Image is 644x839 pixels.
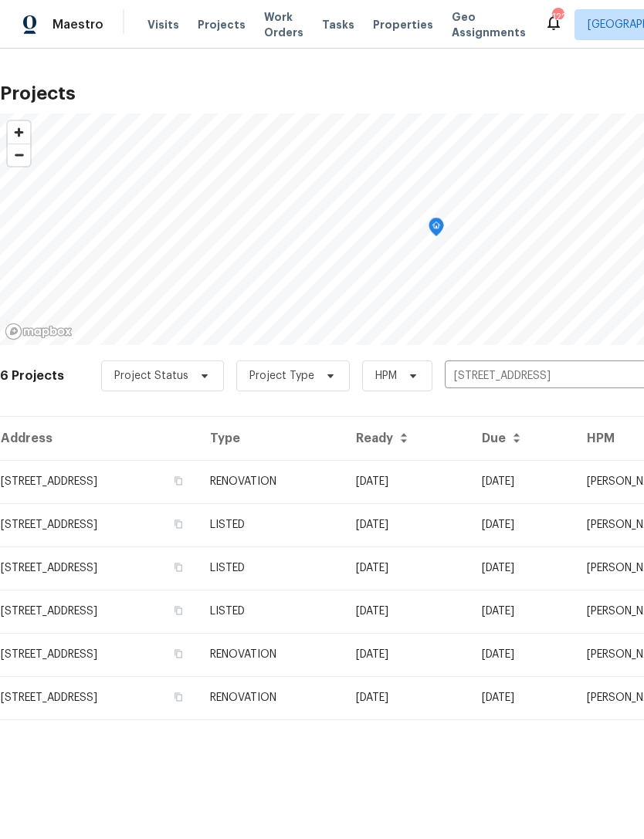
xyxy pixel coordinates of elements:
span: Projects [198,17,246,32]
td: LISTED [198,590,344,633]
td: [DATE] [469,503,575,546]
button: Zoom in [8,121,30,144]
div: 122 [552,9,563,25]
button: Copy Address [171,647,185,661]
span: Properties [373,17,433,32]
div: Map marker [429,218,444,242]
td: RENOVATION [198,676,344,719]
td: Acq COE 2024-08-27T00:00:00.000Z [344,676,469,719]
td: Acq COE 2024-08-27T00:00:00.000Z [344,633,469,676]
button: Copy Address [171,560,185,574]
td: LISTED [198,503,344,546]
td: [DATE] [469,546,575,590]
td: LISTED [198,546,344,590]
td: [DATE] [344,546,469,590]
th: Due [469,417,575,460]
td: [DATE] [344,503,469,546]
span: Project Type [249,368,314,384]
span: Maestro [53,17,103,32]
span: HPM [375,368,397,384]
span: Work Orders [264,9,303,40]
span: Project Status [114,368,188,384]
th: Type [198,417,344,460]
td: RENOVATION [198,633,344,676]
button: Copy Address [171,604,185,617]
input: Search projects [445,364,622,388]
td: [DATE] [469,676,575,719]
td: [DATE] [469,590,575,633]
td: [DATE] [469,460,575,503]
button: Copy Address [171,517,185,531]
td: Acq COE 2024-08-27T00:00:00.000Z [344,460,469,503]
button: Copy Address [171,474,185,488]
td: [DATE] [344,590,469,633]
span: Geo Assignments [452,9,526,40]
td: RENOVATION [198,460,344,503]
span: Tasks [322,19,354,30]
th: Ready [344,417,469,460]
span: Zoom out [8,144,30,166]
button: Zoom out [8,144,30,166]
span: Visits [147,17,179,32]
button: Copy Address [171,690,185,704]
a: Mapbox homepage [5,323,73,340]
td: [DATE] [469,633,575,676]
